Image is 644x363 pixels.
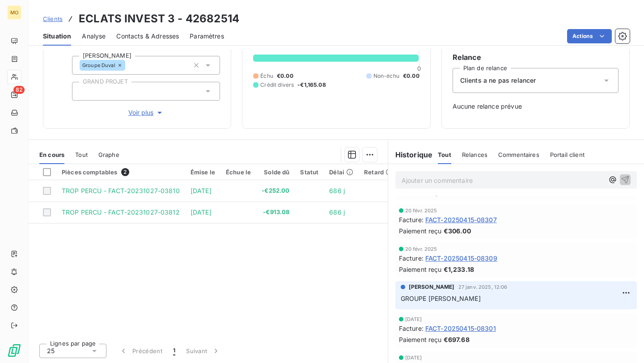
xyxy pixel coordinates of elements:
[7,5,21,20] div: MO
[401,295,481,302] span: GROUPE [PERSON_NAME]
[399,265,442,274] span: Paiement reçu
[121,168,129,176] span: 2
[399,226,442,236] span: Paiement reçu
[62,187,180,194] span: TROP PERCU - FACT-20231027-03810
[260,72,273,80] span: Échu
[13,86,25,94] span: 82
[114,342,168,360] button: Précédent
[181,342,226,360] button: Suivant
[47,346,55,355] span: 25
[399,324,424,333] span: Facture :
[262,186,289,195] span: -€252.00
[453,52,619,63] h6: Relance
[444,226,471,236] span: €306.00
[191,169,215,176] div: Émise le
[75,151,88,158] span: Tout
[43,15,63,22] span: Clients
[399,253,424,263] span: Facture :
[191,208,212,216] span: [DATE]
[79,11,239,27] h3: ECLATS INVEST 3 - 42682514
[116,32,179,41] span: Contacts & Adresses
[262,208,289,217] span: -€913.08
[168,342,181,360] button: 1
[399,215,424,224] span: Facture :
[405,317,422,322] span: [DATE]
[425,253,497,263] span: FACT-20250415-08309
[262,169,289,176] div: Solde dû
[405,355,422,360] span: [DATE]
[7,343,21,358] img: Logo LeanPay
[300,169,318,176] div: Statut
[405,246,437,252] span: 20 févr. 2025
[462,151,487,158] span: Relances
[444,335,470,344] span: €697.68
[39,151,64,158] span: En cours
[62,208,180,216] span: TROP PERCU - FACT-20231027-03812
[409,283,455,291] span: [PERSON_NAME]
[98,151,119,158] span: Graphe
[329,169,353,176] div: Délai
[82,63,115,68] span: Groupe Duval
[405,208,437,213] span: 20 févr. 2025
[329,187,345,194] span: 686 j
[399,335,442,344] span: Paiement reçu
[364,169,393,176] div: Retard
[128,108,164,117] span: Voir plus
[82,32,106,41] span: Analyse
[297,81,326,89] span: -€1,165.08
[453,102,619,111] span: Aucune relance prévue
[567,29,612,43] button: Actions
[438,151,451,158] span: Tout
[226,169,251,176] div: Échue le
[125,61,132,69] input: Ajouter une valeur
[403,72,419,80] span: €0.00
[425,324,496,333] span: FACT-20250415-08301
[191,187,212,194] span: [DATE]
[43,14,63,23] a: Clients
[43,32,71,41] span: Situation
[260,81,294,89] span: Crédit divers
[80,87,87,95] input: Ajouter une valeur
[444,265,474,274] span: €1,233.18
[417,65,421,72] span: 0
[190,32,224,41] span: Paramètres
[72,108,220,118] button: Voir plus
[373,72,399,80] span: Non-échu
[62,168,180,176] div: Pièces comptables
[458,284,508,290] span: 27 janv. 2025, 12:06
[498,151,539,158] span: Commentaires
[388,149,433,160] h6: Historique
[460,76,536,85] span: Clients a ne pas relancer
[425,215,497,224] span: FACT-20250415-08307
[277,72,293,80] span: €0.00
[329,208,345,216] span: 686 j
[550,151,585,158] span: Portail client
[173,346,175,355] span: 1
